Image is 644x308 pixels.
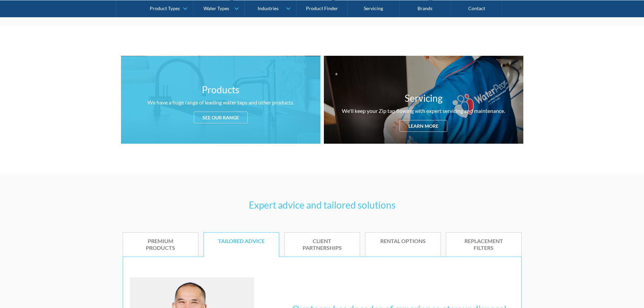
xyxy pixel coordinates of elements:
[295,238,350,252] div: Client partnerships
[405,91,443,105] h3: Servicing
[147,98,294,106] div: We have a huge range of leading water taps and other products.
[204,5,229,11] div: Water Types
[202,82,239,97] h3: Products
[214,238,269,245] div: Tailored advice
[324,56,523,144] a: ServicingWe'll keep your Zip tap flowing with expert servicing and maintenance.Learn more
[150,5,180,11] div: Product Types
[121,56,320,144] a: ProductsWe have a huge range of leading water taps and other products.See our range
[342,107,505,115] div: We'll keep your Zip tap flowing with expert servicing and maintenance.
[258,5,279,11] div: Industries
[194,112,248,123] div: See our range
[376,238,430,245] div: Rental options
[133,238,188,252] div: Premium products
[456,238,511,252] div: Replacement filters
[123,198,522,212] h3: Expert advice and tailored solutions
[400,120,447,132] div: Learn more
